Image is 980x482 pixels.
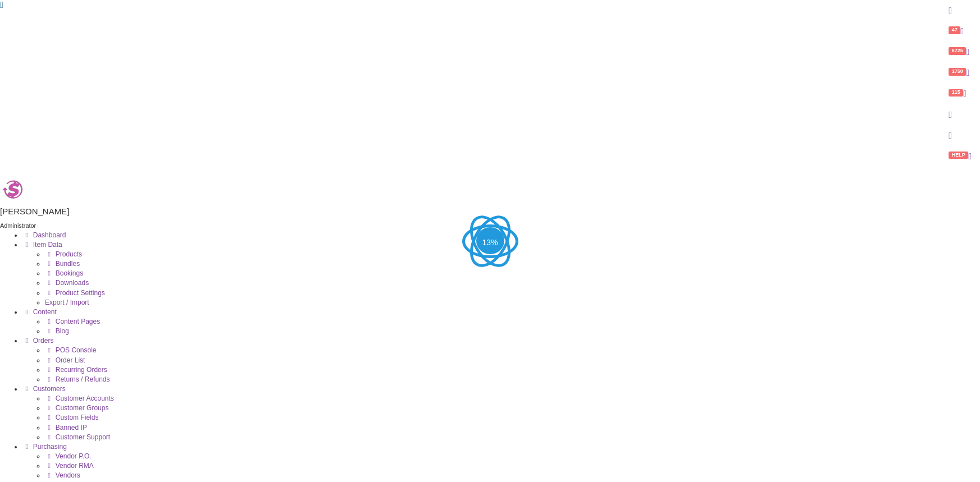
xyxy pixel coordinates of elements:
a: HELP [940,146,980,167]
span: Customer Support [56,433,110,441]
span: Order List [56,356,85,364]
a: Products [45,250,82,258]
span: Dashboard [33,231,66,239]
a: Custom Fields [45,414,98,421]
span: Recurring Orders [56,366,107,374]
span: 1750 [949,68,966,75]
span: Content [33,308,57,316]
a: Dashboard [22,231,66,239]
a: Bookings [45,269,83,277]
span: Custom Fields [56,414,99,421]
a: Customer Groups [45,404,108,412]
a: POS Console [45,346,96,354]
a: Export / Import [45,299,89,306]
span: Vendor RMA [56,462,94,470]
span: Blog [56,327,69,335]
a: Returns / Refunds [45,375,110,383]
a: Downloads [45,279,89,287]
a: Vendor RMA [45,462,94,470]
span: Products [56,250,82,258]
span: Customer Accounts [56,394,114,402]
span: Content Pages [56,318,100,325]
span: Banned IP [56,424,87,431]
span: Vendors [56,471,80,479]
span: Product Settings [56,289,105,297]
span: Returns / Refunds [56,375,110,383]
a: Banned IP [45,424,87,431]
span: Bundles [56,260,80,268]
span: Orders [33,337,54,345]
span: 115 [949,89,963,97]
a: Customer Accounts [45,394,114,402]
a: Vendor P.O. [45,452,92,460]
span: Downloads [56,279,89,287]
span: 47 [949,26,960,34]
a: Content Pages [45,318,100,325]
span: Item Data [33,241,62,249]
span: Vendor P.O. [56,452,92,460]
span: Purchasing [33,443,67,451]
span: Customer Groups [56,404,109,412]
span: Bookings [56,269,83,277]
a: Vendors [45,471,80,479]
span: 6725 [949,47,966,54]
span: POS Console [56,346,97,354]
a: Bundles [45,260,80,268]
a: Recurring Orders [45,366,107,374]
span: HELP [949,152,968,159]
span: Customers [33,385,66,393]
a: Order List [45,356,85,364]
